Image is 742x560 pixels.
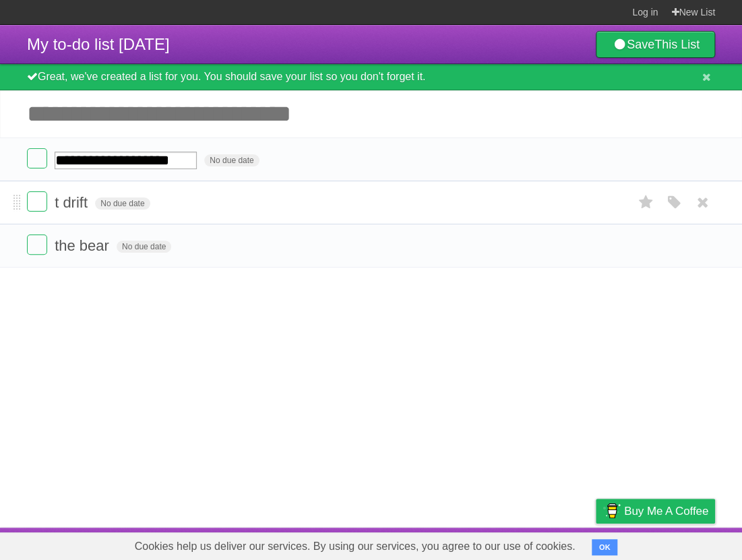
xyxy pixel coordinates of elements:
[630,531,715,557] a: Suggest a feature
[596,31,715,58] a: SaveThis List
[55,237,113,254] span: the bear
[624,499,708,523] span: Buy me a coffee
[654,38,700,51] b: This List
[55,194,91,211] span: t drift
[596,499,715,524] a: Buy me a coffee
[633,191,658,214] label: Star task
[204,154,259,166] span: No due date
[27,148,47,168] label: Done
[27,35,170,53] span: My to-do list [DATE]
[121,533,589,560] span: Cookies help us deliver our services. By using our services, you agree to our use of cookies.
[27,235,47,255] label: Done
[602,499,621,522] img: Buy me a coffee
[416,531,445,557] a: About
[95,197,150,210] span: No due date
[578,531,613,557] a: Privacy
[461,531,516,557] a: Developers
[27,191,47,212] label: Done
[532,531,562,557] a: Terms
[117,241,171,253] span: No due date
[592,539,618,555] button: OK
